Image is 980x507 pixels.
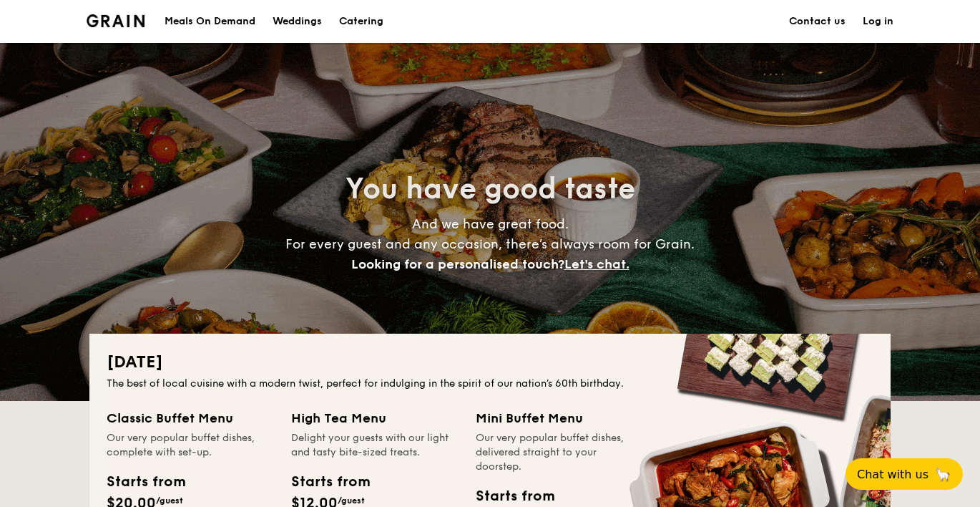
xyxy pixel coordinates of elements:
div: High Tea Menu [291,408,459,428]
div: Classic Buffet Menu [107,408,274,428]
div: Starts from [107,471,185,493]
span: Let's chat. [564,256,629,272]
div: Our very popular buffet dishes, complete with set-up. [107,431,274,460]
span: You have good taste [346,172,635,206]
div: Starts from [476,486,554,507]
span: /guest [338,496,365,506]
h2: [DATE] [107,351,873,374]
div: The best of local cuisine with a modern twist, perfect for indulging in the spirit of our nation’... [107,377,873,391]
span: And we have great food. For every guest and any occasion, there’s always room for Grain. [285,216,695,272]
a: Logotype [87,14,144,27]
div: Our very popular buffet dishes, delivered straight to your doorstep. [476,431,643,474]
div: Mini Buffet Menu [476,408,643,428]
div: Delight your guests with our light and tasty bite-sized treats. [291,431,459,460]
img: Grain [87,14,144,27]
span: Looking for a personalised touch? [351,256,564,272]
span: Chat with us [857,468,928,481]
div: Starts from [291,471,369,493]
button: Chat with us🦙 [846,458,963,490]
span: /guest [156,496,183,506]
span: 🦙 [934,466,951,483]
